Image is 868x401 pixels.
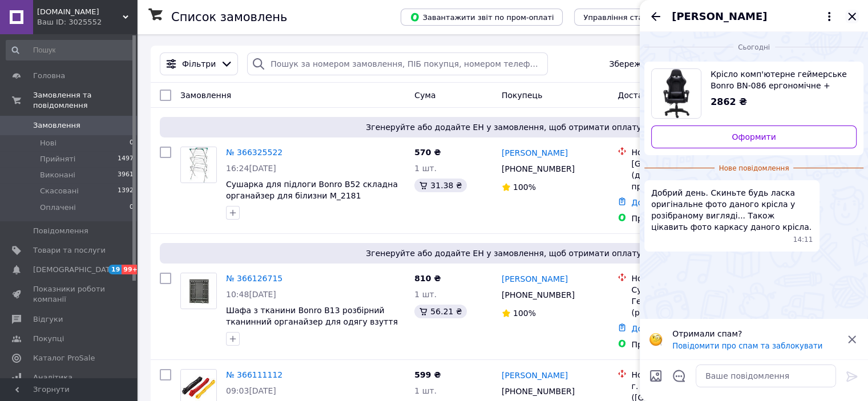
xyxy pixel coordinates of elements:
div: 31.38 ₴ [414,179,466,192]
img: 6684570356_w640_h640_kreslo-kompyuternoe-gejmerskoe.jpg [652,69,701,118]
span: Збережені фільтри: [609,58,692,70]
span: Cума [414,91,435,100]
span: 1 шт. [414,164,437,173]
span: 14:11 12.10.2025 [793,235,813,245]
span: Аналітика [33,372,72,383]
span: 1 шт. [414,290,437,299]
span: Завантажити звіт по пром-оплаті [410,12,554,22]
div: [PHONE_NUMBER] [499,161,577,177]
a: № 366111112 [226,370,282,379]
span: Замовлення [180,91,231,100]
span: 1497 [118,154,134,164]
span: Marketgo.com.ua [37,7,123,17]
a: Фото товару [180,147,217,183]
span: Замовлення та повідомлення [33,90,137,111]
div: [PHONE_NUMBER] [499,287,577,303]
span: Замовлення [33,120,80,131]
span: Крісло комп'ютерне геймерське Bonro BN-086 ергономічне + подушка M_2528 [710,68,847,91]
a: [PERSON_NAME] [502,273,568,285]
span: Сьогодні [733,43,774,52]
span: 100% [513,309,536,318]
span: Згенеруйте або додайте ЕН у замовлення, щоб отримати оплату [164,121,843,133]
span: 100% [513,183,536,192]
button: Закрити [845,10,859,23]
a: Додати ЕН [631,198,676,207]
a: Фото товару [180,273,217,309]
span: Нове повідомлення [714,164,794,173]
a: № 366126715 [226,274,282,283]
span: Показники роботи компанії [33,284,106,305]
a: Шафа з тканини Bonro B13 розбірний тканинний органайзер для одягу взуття M_2182 [226,306,398,338]
h1: Список замовлень [171,10,287,24]
div: Ваш ID: 3025552 [37,17,137,27]
div: 12.10.2025 [644,41,863,52]
input: Пошук [6,40,135,60]
span: Фільтри [182,58,216,70]
img: :face_with_monocle: [649,333,663,346]
div: Нова Пошта [631,147,748,158]
span: 19 [108,265,122,274]
button: [PERSON_NAME] [672,9,836,24]
span: 599 ₴ [414,370,441,379]
span: Скасовані [40,186,79,196]
div: [GEOGRAPHIC_DATA], №229 (до 30 кг на одне місце): просп. [STREET_ADDRESS] [631,158,748,192]
div: Суми, №4 (до 30 кг): вул. Гетьмана [PERSON_NAME] (ран. [PERSON_NAME]), 10 [631,284,748,318]
button: Управління статусами [574,9,680,26]
span: Покупець [502,91,542,100]
a: [PERSON_NAME] [502,147,568,159]
span: Нові [40,138,56,148]
span: 16:24[DATE] [226,164,276,173]
span: 99+ [122,265,140,274]
button: Назад [649,10,663,23]
div: Нова Пошта [631,273,748,284]
span: Покупці [33,334,64,344]
span: Доставка та оплата [617,91,701,100]
span: 1 шт. [414,386,437,395]
span: 1392 [118,186,134,196]
p: Отримали спам? [672,328,838,339]
span: Добрий день. Скиньте будь ласка оригінальне фото даного крісла у розібраному вигляді... Також цік... [651,187,813,233]
input: Пошук за номером замовлення, ПІБ покупця, номером телефону, Email, номером накладної [247,52,548,75]
span: Прийняті [40,154,75,164]
div: Нова Пошта [631,369,748,380]
span: 2862 ₴ [710,96,747,107]
span: 570 ₴ [414,148,441,157]
span: 810 ₴ [414,274,441,283]
span: Відгуки [33,314,63,325]
span: 3961 [118,170,134,180]
button: Завантажити звіт по пром-оплаті [401,9,563,26]
img: Фото товару [181,273,216,309]
a: Додати ЕН [631,324,676,333]
span: Виконані [40,170,75,180]
span: 09:03[DATE] [226,386,276,395]
span: Головна [33,71,65,81]
span: Згенеруйте або додайте ЕН у замовлення, щоб отримати оплату [164,248,843,259]
div: Пром-оплата [631,213,748,224]
span: Управління статусами [583,13,671,22]
span: Каталог ProSale [33,353,95,363]
span: Товари та послуги [33,245,106,256]
span: Оплачені [40,202,76,213]
a: [PERSON_NAME] [502,370,568,381]
button: Повідомити про спам та заблокувати [672,342,822,350]
a: Оформити [651,125,857,148]
div: 56.21 ₴ [414,305,466,318]
span: 0 [130,202,134,213]
a: Сушарка для підлоги Bonro B52 складна органайзер для білизни M_2181 [226,180,398,200]
a: № 366325522 [226,148,282,157]
span: 10:48[DATE] [226,290,276,299]
div: Пром-оплата [631,339,748,350]
span: Повідомлення [33,226,88,236]
button: Відкрити шаблони відповідей [672,368,687,383]
a: Переглянути товар [651,68,857,119]
div: [PHONE_NUMBER] [499,383,577,399]
span: 0 [130,138,134,148]
img: Фото товару [181,147,216,183]
span: [DEMOGRAPHIC_DATA] [33,265,118,275]
span: [PERSON_NAME] [672,9,767,24]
